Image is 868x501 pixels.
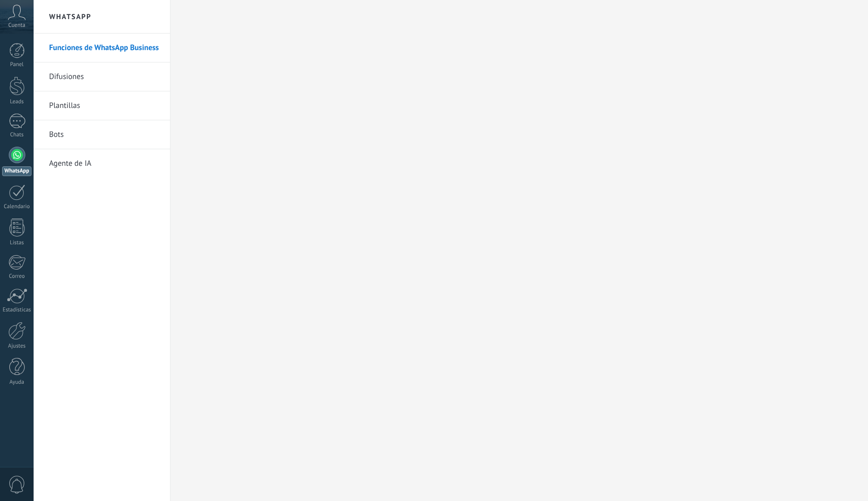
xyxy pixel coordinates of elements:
div: Chats [2,132,32,138]
a: Plantillas [49,91,160,120]
span: Cuenta [8,22,25,29]
li: Plantillas [34,91,170,120]
li: Bots [34,120,170,149]
li: Funciones de WhatsApp Business [34,34,170,62]
div: Listas [2,240,32,246]
div: Correo [2,273,32,280]
a: Difusiones [49,62,160,91]
div: Ajustes [2,343,32,350]
a: Funciones de WhatsApp Business [49,34,160,62]
li: Difusiones [34,62,170,91]
div: Ayuda [2,379,32,386]
div: Leads [2,99,32,105]
a: Bots [49,120,160,149]
a: Agente de IA [49,149,160,178]
div: Calendario [2,203,32,210]
li: Agente de IA [34,149,170,178]
div: Panel [2,61,32,68]
div: WhatsApp [2,166,32,176]
div: Estadísticas [2,307,32,314]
